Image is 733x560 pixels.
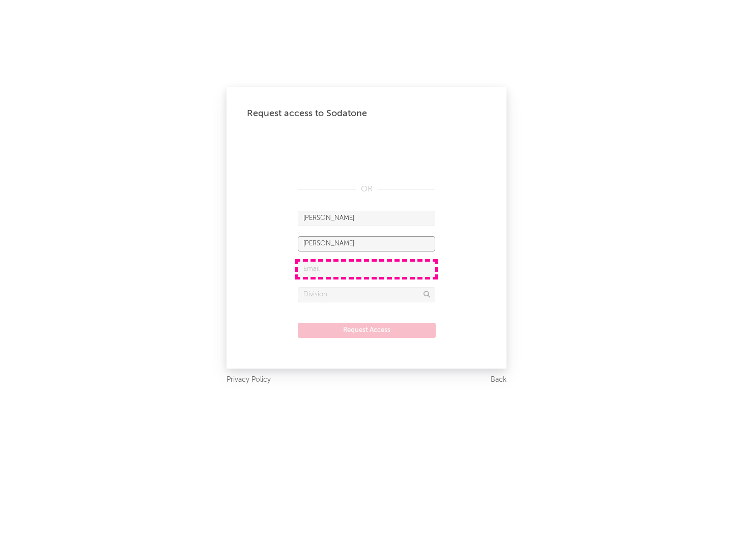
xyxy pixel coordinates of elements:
[298,287,435,302] input: Division
[227,374,271,386] a: Privacy Policy
[298,323,436,338] button: Request Access
[298,183,435,195] div: OR
[298,211,435,226] input: First Name
[491,374,506,386] a: Back
[298,262,435,277] input: Email
[247,107,486,120] div: Request access to Sodatone
[298,236,435,251] input: Last Name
